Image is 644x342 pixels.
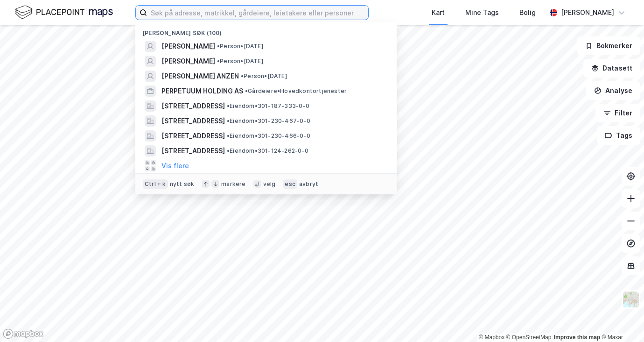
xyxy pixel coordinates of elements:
img: logo.f888ab2527a4732fd821a326f86c7f29.svg [15,4,113,21]
span: • [245,87,248,94]
span: Eiendom • 301-187-333-0-0 [227,102,309,110]
div: [PERSON_NAME] [561,7,614,18]
div: esc [283,179,297,189]
span: Person • [DATE] [217,43,263,50]
span: Gårdeiere • Hovedkontortjenester [245,87,347,95]
span: Eiendom • 301-124-262-0-0 [227,147,308,155]
span: [STREET_ADDRESS] [161,130,225,142]
span: [PERSON_NAME] [161,56,215,67]
button: Datasett [583,59,640,78]
span: [PERSON_NAME] [161,41,215,52]
span: Person • [DATE] [241,72,287,80]
span: [PERSON_NAME] ANZEN [161,71,239,82]
div: velg [263,180,276,188]
div: Bolig [519,7,536,18]
img: Z [622,291,640,308]
button: Bokmerker [577,36,640,55]
button: Vis flere [161,160,189,171]
span: Eiendom • 301-230-466-0-0 [227,132,310,140]
span: • [227,147,230,154]
span: [STREET_ADDRESS] [161,100,225,112]
a: Improve this map [554,334,600,341]
button: Analyse [586,81,640,100]
span: Eiendom • 301-230-467-0-0 [227,117,310,125]
div: Kart [432,7,445,18]
div: nytt søk [170,180,195,188]
input: Søk på adresse, matrikkel, gårdeiere, leietakere eller personer [147,6,368,20]
span: PERPETUUM HOLDING AS [161,85,243,97]
a: Mapbox [479,334,504,341]
a: Mapbox homepage [3,328,44,339]
div: Mine Tags [465,7,499,18]
div: markere [221,180,245,188]
div: avbryt [299,180,318,188]
span: • [217,43,220,50]
span: • [241,72,244,79]
span: [STREET_ADDRESS] [161,115,225,127]
span: • [227,117,230,124]
span: [STREET_ADDRESS] [161,145,225,157]
span: • [227,132,230,139]
span: • [217,57,220,64]
div: Ctrl + k [143,179,168,189]
a: OpenStreetMap [506,334,552,341]
span: Person • [DATE] [217,57,263,65]
span: • [227,102,230,109]
iframe: Chat Widget [597,297,644,342]
button: Tags [597,126,640,145]
div: [PERSON_NAME] søk (100) [135,22,397,39]
button: Filter [595,104,640,122]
